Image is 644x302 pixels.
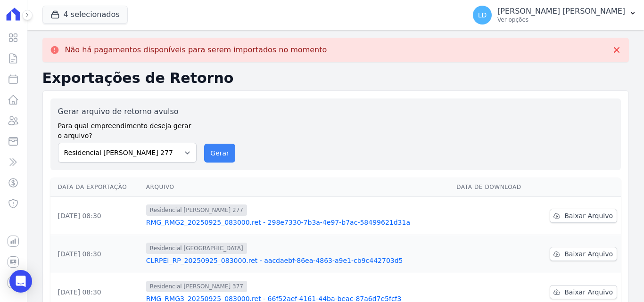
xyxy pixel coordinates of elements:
[453,178,535,197] th: Data de Download
[564,249,613,259] span: Baixar Arquivo
[146,281,247,292] span: Residencial [PERSON_NAME] 377
[146,243,247,254] span: Residencial [GEOGRAPHIC_DATA]
[58,117,197,141] label: Para qual empreendimento deseja gerar o arquivo?
[146,204,247,216] span: Residencial [PERSON_NAME] 277
[204,144,235,163] button: Gerar
[146,218,449,227] a: RMG_RMG2_20250925_083000.ret - 298e7330-7b3a-4e97-b7ac-58499621d31a
[50,235,142,273] td: [DATE] 08:30
[497,16,625,24] p: Ver opções
[478,12,487,18] span: LD
[65,45,327,55] p: Não há pagamentos disponíveis para serem importados no momento
[146,256,449,265] a: CLRPEI_RP_20250925_083000.ret - aacdaebf-86ea-4863-a9e1-cb9c442703d5
[42,6,128,24] button: 4 selecionados
[550,247,617,261] a: Baixar Arquivo
[142,178,453,197] th: Arquivo
[550,209,617,223] a: Baixar Arquivo
[9,270,32,293] div: Open Intercom Messenger
[42,70,629,87] h2: Exportações de Retorno
[50,178,142,197] th: Data da Exportação
[50,197,142,235] td: [DATE] 08:30
[564,211,613,220] span: Baixar Arquivo
[564,287,613,297] span: Baixar Arquivo
[497,7,625,16] p: [PERSON_NAME] [PERSON_NAME]
[465,2,644,28] button: LD [PERSON_NAME] [PERSON_NAME] Ver opções
[58,106,197,117] label: Gerar arquivo de retorno avulso
[550,285,617,299] a: Baixar Arquivo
